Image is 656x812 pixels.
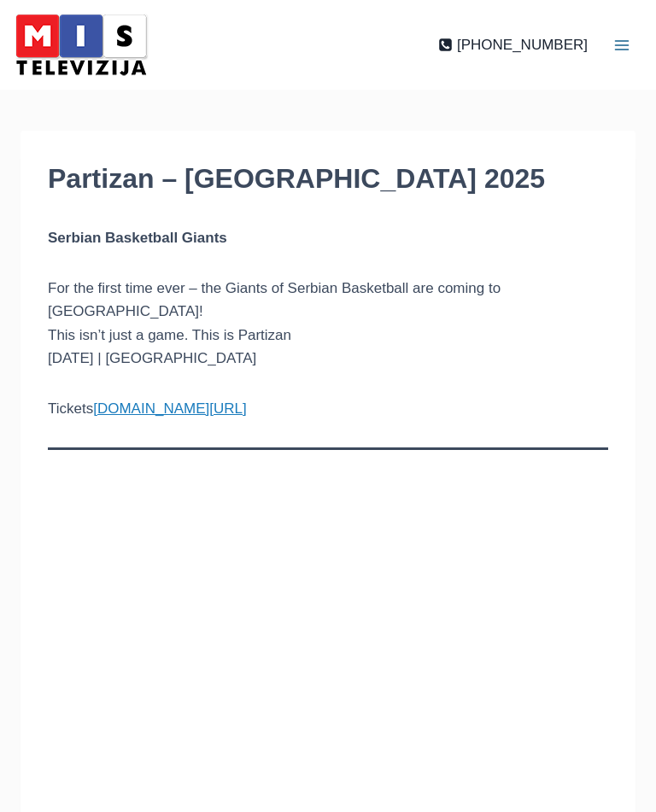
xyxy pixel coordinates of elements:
[457,33,588,56] span: [PHONE_NUMBER]
[9,9,154,81] img: MIS Television
[48,158,608,199] h1: Partizan – [GEOGRAPHIC_DATA] 2025
[438,33,588,56] a: [PHONE_NUMBER]
[93,400,246,417] a: [DOMAIN_NAME][URL]
[48,230,227,246] strong: Serbian Basketball Giants
[48,477,608,792] iframe: Serbian Basketball Giants
[48,277,608,370] p: For the first time ever – the Giants of Serbian Basketball are coming to [GEOGRAPHIC_DATA]! This ...
[596,20,647,71] button: Open menu
[48,397,608,420] p: Tickets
